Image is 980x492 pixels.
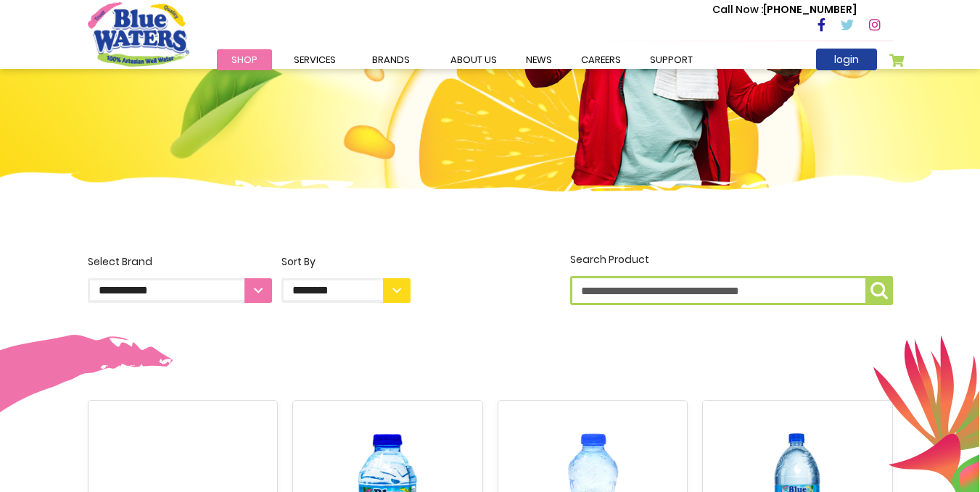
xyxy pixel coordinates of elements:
img: search-icon.png [870,282,888,299]
a: support [635,49,707,70]
a: login [816,49,877,70]
label: Select Brand [88,254,272,303]
select: Select Brand [88,278,272,303]
span: Shop [231,53,258,67]
span: Services [294,53,336,67]
a: store logo [88,2,189,66]
select: Sort By [281,278,411,303]
div: Sort By [281,254,411,270]
a: about us [436,49,511,70]
a: News [511,49,567,70]
span: Brands [372,53,410,67]
p: [PHONE_NUMBER] [712,2,857,17]
input: Search Product [570,276,893,305]
a: careers [567,49,635,70]
span: Call Now : [712,2,763,17]
button: Search Product [865,276,893,305]
label: Search Product [570,252,893,305]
